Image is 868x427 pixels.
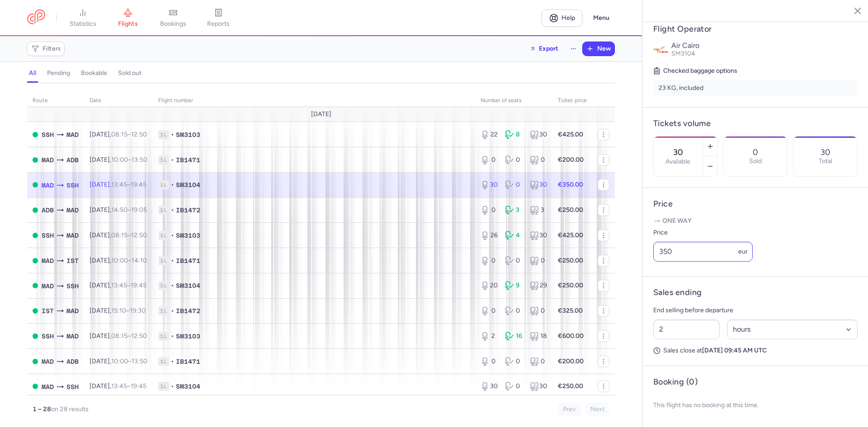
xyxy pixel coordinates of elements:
span: Export [539,45,558,52]
span: • [171,155,174,164]
time: 19:45 [131,181,146,188]
span: SM3104 [176,281,200,290]
time: 12:50 [131,231,147,239]
div: 16 [505,332,522,341]
div: 0 [505,306,522,315]
span: MAD [42,281,54,291]
span: • [171,306,174,315]
span: MAD [42,382,54,392]
span: eur [738,248,748,255]
p: Sales close at [653,347,858,355]
span: – [111,382,146,390]
label: Price [653,227,753,238]
span: – [111,307,146,314]
time: 19:05 [131,206,147,214]
span: [DATE], [90,231,147,239]
span: • [171,206,174,215]
div: 8 [505,130,522,139]
span: 1L [158,155,169,164]
span: SM3103 [176,332,200,341]
span: [DATE], [90,206,147,214]
button: Prev. [558,403,582,416]
p: This flight has no booking at this time. [653,394,858,416]
span: SM3103 [176,130,200,139]
h4: all [29,69,36,77]
span: SSH [66,281,79,291]
span: • [171,357,174,366]
div: 2 [481,332,498,341]
p: Sold [749,158,762,165]
span: bookings [160,20,186,28]
span: SSH [42,331,54,341]
span: 1L [158,306,169,315]
span: – [111,181,146,188]
div: 0 [481,256,498,265]
strong: €350.00 [558,181,583,188]
span: ADB [66,155,79,165]
div: 30 [530,382,547,391]
div: 0 [481,357,498,366]
button: Next [585,403,609,416]
span: SSH [66,180,79,190]
time: 08:15 [111,231,127,239]
time: 12:50 [131,131,147,138]
button: New [583,42,614,56]
time: 10:00 [111,156,128,164]
h4: Booking (0) [653,377,698,387]
h5: Checked baggage options [653,66,858,76]
div: 0 [530,155,547,164]
span: flights [118,20,138,28]
span: 1L [158,231,169,240]
span: IST [42,306,54,316]
div: 0 [530,357,547,366]
div: 30 [530,130,547,139]
th: route [27,94,84,108]
span: Filters [42,45,61,52]
span: MAD [42,357,54,366]
time: 10:00 [111,257,128,264]
span: [DATE], [90,307,146,314]
p: 30 [821,148,830,157]
time: 14:10 [132,257,147,264]
th: Flight number [153,94,475,108]
div: 0 [505,357,522,366]
button: Menu [588,9,615,27]
span: IB1472 [176,306,200,315]
span: MAD [42,155,54,165]
span: 1L [158,130,169,139]
div: 3 [530,206,547,215]
div: 3 [505,206,522,215]
p: 0 [753,148,758,157]
span: • [171,231,174,240]
span: – [111,206,147,214]
span: statistics [70,20,96,28]
span: • [171,332,174,341]
div: 0 [530,306,547,315]
strong: €325.00 [558,307,583,314]
span: [DATE], [90,282,146,289]
span: – [111,282,146,289]
div: 9 [505,281,522,290]
span: IST [66,256,79,266]
span: – [111,156,147,164]
div: 0 [481,306,498,315]
strong: €200.00 [558,357,584,365]
span: – [111,131,147,138]
time: 13:45 [111,282,127,289]
span: [DATE], [90,156,147,164]
span: 1L [158,281,169,290]
div: 26 [481,231,498,240]
time: 13:45 [111,181,127,188]
span: ADB [42,205,54,215]
div: 0 [505,256,522,265]
button: Filters [28,42,64,56]
span: SSH [66,382,79,392]
h4: Sales ending [653,287,702,298]
th: Ticket price [552,94,592,108]
div: 30 [530,180,547,189]
div: 0 [530,256,547,265]
span: • [171,180,174,189]
strong: €200.00 [558,156,584,164]
h4: pending [47,69,70,77]
span: MAD [66,331,79,341]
